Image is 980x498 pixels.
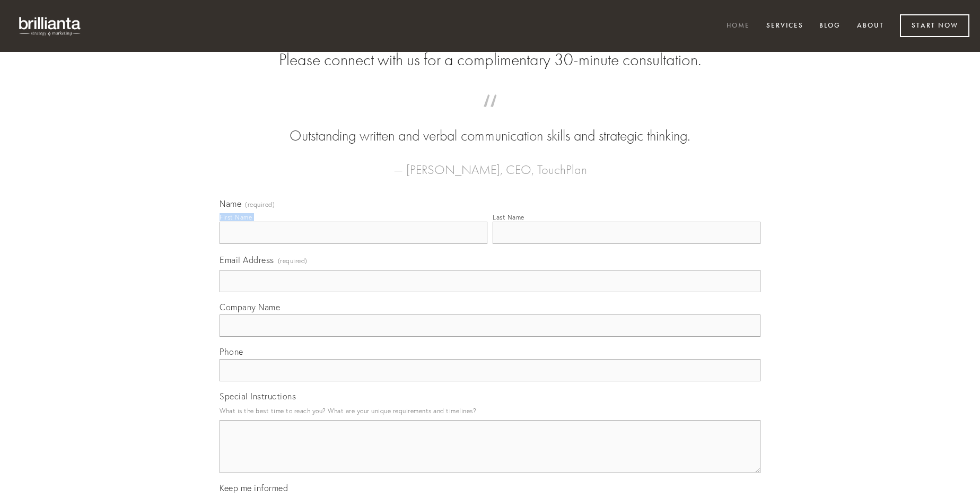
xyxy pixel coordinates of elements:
[220,50,760,70] h2: Please connect with us for a complimentary 30-minute consultation.
[900,14,969,37] a: Start Now
[237,146,743,180] figcaption: — [PERSON_NAME], CEO, TouchPlan
[493,213,524,221] div: Last Name
[220,346,243,357] span: Phone
[759,18,810,35] a: Services
[812,18,847,35] a: Blog
[850,18,891,35] a: About
[237,105,743,126] span: “
[720,18,757,35] a: Home
[220,255,274,265] span: Email Address
[220,483,288,493] span: Keep me informed
[220,404,760,418] p: What is the best time to reach you? What are your unique requirements and timelines?
[220,213,252,221] div: First Name
[220,302,280,312] span: Company Name
[237,105,743,146] blockquote: Outstanding written and verbal communication skills and strategic thinking.
[220,391,296,401] span: Special Instructions
[245,202,275,208] span: (required)
[220,198,241,209] span: Name
[11,11,90,41] img: brillianta - research, strategy, marketing
[278,254,308,268] span: (required)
